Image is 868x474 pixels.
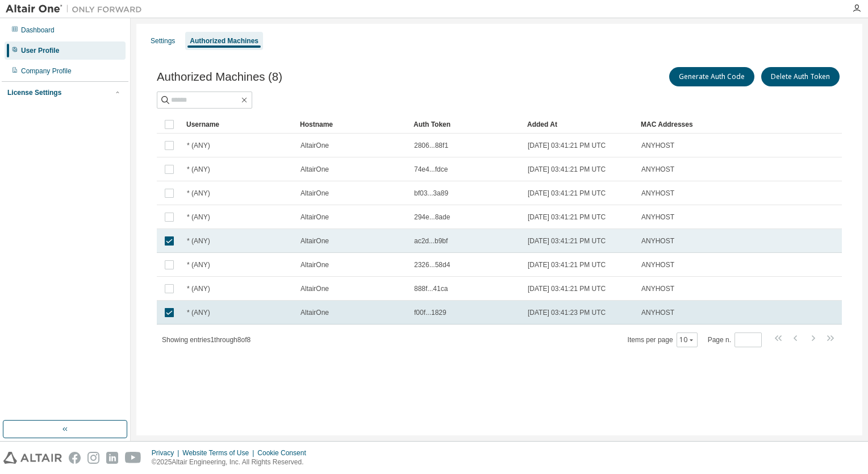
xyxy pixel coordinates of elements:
[679,335,695,344] button: 10
[628,332,698,347] span: Items per page
[21,26,55,35] div: Dashboard
[162,336,251,344] span: Showing entries 1 through 8 of 8
[152,458,313,467] p: © 2025 Altair Engineering, Inc. All Rights Reserved.
[87,452,99,464] img: instagram.svg
[528,141,606,150] span: [DATE] 03:41:21 PM UTC
[6,3,148,15] img: Altair One
[187,284,210,293] span: * (ANY)
[187,308,210,317] span: * (ANY)
[187,141,210,150] span: * (ANY)
[21,66,72,76] div: Company Profile
[528,213,606,222] span: [DATE] 03:41:21 PM UTC
[528,284,606,293] span: [DATE] 03:41:21 PM UTC
[641,308,674,317] span: ANYHOST
[157,70,282,84] span: Authorized Machines (8)
[21,46,59,55] div: User Profile
[414,115,518,134] div: Auth Token
[414,236,448,246] span: ac2d...b9bf
[3,452,62,464] img: altair_logo.svg
[69,452,81,464] img: facebook.svg
[669,67,754,86] button: Generate Auth Code
[187,236,210,246] span: * (ANY)
[527,115,632,134] div: Added At
[301,236,329,246] span: AltairOne
[301,165,329,174] span: AltairOne
[300,115,404,134] div: Hostname
[414,308,446,317] span: f00f...1829
[641,141,674,150] span: ANYHOST
[528,308,606,317] span: [DATE] 03:41:23 PM UTC
[528,236,606,246] span: [DATE] 03:41:21 PM UTC
[187,165,210,174] span: * (ANY)
[641,284,674,293] span: ANYHOST
[187,213,210,222] span: * (ANY)
[301,141,329,150] span: AltairOne
[528,260,606,269] span: [DATE] 03:41:21 PM UTC
[414,213,450,222] span: 294e...8ade
[190,36,258,45] div: Authorized Machines
[301,189,329,198] span: AltairOne
[301,260,329,269] span: AltairOne
[106,452,118,464] img: linkedin.svg
[641,115,723,134] div: MAC Addresses
[151,36,175,45] div: Settings
[761,67,840,86] button: Delete Auth Token
[257,448,312,458] div: Cookie Consent
[187,189,210,198] span: * (ANY)
[414,189,448,198] span: bf03...3a89
[301,308,329,317] span: AltairOne
[301,284,329,293] span: AltairOne
[414,284,448,293] span: 888f...41ca
[641,236,674,246] span: ANYHOST
[641,165,674,174] span: ANYHOST
[414,260,450,269] span: 2326...58d4
[186,115,291,134] div: Username
[152,448,182,458] div: Privacy
[641,189,674,198] span: ANYHOST
[414,141,448,150] span: 2806...88f1
[125,452,141,464] img: youtube.svg
[301,213,329,222] span: AltairOne
[182,448,257,458] div: Website Terms of Use
[641,213,674,222] span: ANYHOST
[528,165,606,174] span: [DATE] 03:41:21 PM UTC
[528,189,606,198] span: [DATE] 03:41:21 PM UTC
[7,88,61,97] div: License Settings
[641,260,674,269] span: ANYHOST
[708,332,762,347] span: Page n.
[187,260,210,269] span: * (ANY)
[414,165,448,174] span: 74e4...fdce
